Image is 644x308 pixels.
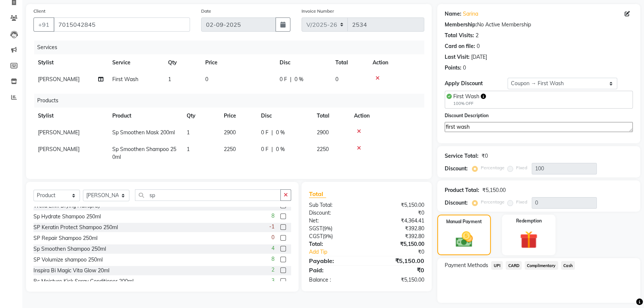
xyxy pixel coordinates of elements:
div: SP Volumize shampoo 250ml [33,256,103,264]
span: First Wash [112,76,138,83]
div: Discount: [303,209,367,217]
div: ( ) [303,225,367,232]
div: Net: [303,217,367,225]
div: Card on file: [445,42,475,50]
label: Client [33,8,45,15]
th: Qty [164,54,201,71]
th: Disc [275,54,331,71]
label: Invoice Number [302,8,334,15]
span: 0 [271,234,274,241]
div: Total: [303,240,367,248]
label: Redemption [516,218,542,224]
span: 0 F [261,129,268,137]
span: | [271,129,273,137]
input: Search by Name/Mobile/Email/Code [54,17,190,32]
div: 0 [463,64,466,72]
span: 0 [335,76,338,83]
span: [PERSON_NAME] [38,129,80,136]
div: Membership: [445,21,477,29]
div: Payable: [303,256,367,265]
div: No Active Membership [445,21,633,29]
span: 2900 [317,129,329,136]
span: CGST [309,233,323,240]
span: | [290,76,292,83]
th: Price [201,54,275,71]
span: 3 [271,277,274,285]
div: ₹5,150.00 [367,240,430,248]
span: 0 [205,76,208,83]
th: Service [108,54,164,71]
th: Disc [257,108,312,124]
div: SP Keratin Protect Shampoo 250ml [33,224,118,231]
div: ₹5,150.00 [367,256,430,265]
label: Percentage [481,199,505,205]
span: 9% [324,233,331,239]
div: ₹4,364.41 [367,217,430,225]
a: Sarina [463,10,478,18]
span: 8 [271,212,274,220]
input: Search or Scan [135,189,281,201]
div: Inspira Bi Magic Vita Glow 20ml [33,267,109,275]
div: ₹5,150.00 [482,186,506,194]
div: Paid: [303,266,367,275]
span: SGST [309,225,322,232]
span: 9% [324,225,331,231]
div: Discount: [445,199,468,207]
label: Percentage [481,164,505,171]
div: Last Visit: [445,53,470,61]
span: Payment Methods [445,262,488,269]
span: Complimentary [525,261,558,270]
div: Bc Moisture Kick Spray Conditioner 200ml [33,277,133,285]
span: CARD [506,261,522,270]
th: Qty [182,108,219,124]
span: 1 [187,129,190,136]
div: Sub Total: [303,201,367,209]
span: 2 [271,266,274,274]
div: Sp Smoothen Shampoo 250ml [33,245,106,253]
div: ₹0 [482,152,488,160]
div: Points: [445,64,461,72]
th: Action [350,108,424,124]
span: 0 F [280,76,287,83]
div: Total Visits: [445,32,474,39]
img: _cash.svg [450,230,478,249]
span: 4 [271,244,274,252]
th: Total [312,108,350,124]
div: Product Total: [445,186,479,194]
span: 1 [187,146,190,153]
span: Total [309,190,326,198]
div: ₹0 [377,248,430,256]
label: Date [201,8,211,15]
div: Products [34,94,430,108]
th: Total [331,54,368,71]
div: Balance : [303,276,367,284]
span: | [271,145,273,153]
img: _gift.svg [514,229,543,251]
div: SP Repair Shampoo 250ml [33,234,97,242]
div: Discount: [445,165,468,173]
span: 2250 [317,146,329,153]
div: Apply Discount [445,80,508,87]
span: First Wash [453,93,479,100]
div: ₹0 [367,209,430,217]
div: ₹5,150.00 [367,276,430,284]
th: Product [108,108,182,124]
div: Name: [445,10,461,18]
th: Stylist [33,54,108,71]
label: Discount Description [445,112,489,119]
span: 1 [168,76,171,83]
div: 0 [477,42,480,50]
th: Action [368,54,424,71]
div: ( ) [303,232,367,240]
span: 0 % [276,145,285,153]
span: 2900 [224,129,236,136]
div: ₹0 [367,266,430,275]
span: Cash [561,261,575,270]
div: 2 [476,32,479,39]
div: [DATE] [471,53,487,61]
div: ₹392.80 [367,225,430,232]
div: Sp Hydrate Shampoo 250ml [33,213,101,221]
span: 0 % [276,129,285,137]
div: ₹392.80 [367,232,430,240]
div: Services [34,41,430,54]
